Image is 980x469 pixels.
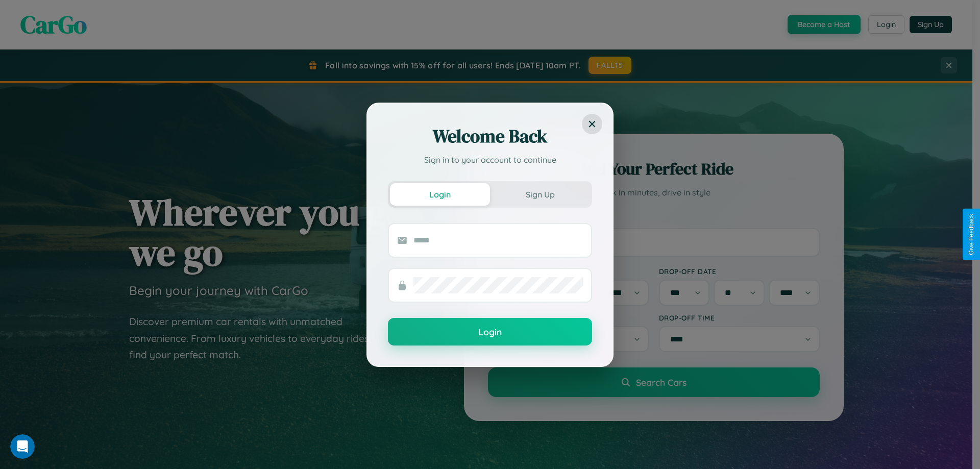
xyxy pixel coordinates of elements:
[968,214,975,255] div: Give Feedback
[388,154,592,166] p: Sign in to your account to continue
[388,124,592,149] h2: Welcome Back
[390,183,490,206] button: Login
[490,183,590,206] button: Sign Up
[388,318,592,345] button: Login
[10,434,35,459] iframe: Intercom live chat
